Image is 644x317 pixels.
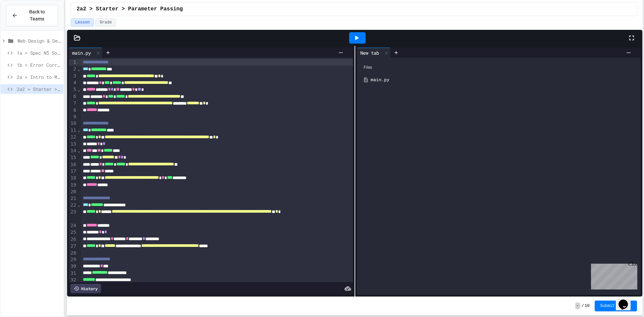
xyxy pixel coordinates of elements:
[17,73,61,81] span: 2a > Intro to Modular Programming
[585,303,589,309] span: 10
[69,202,77,209] div: 22
[616,290,637,310] iframe: chat widget
[95,18,116,27] button: Grade
[69,114,77,120] div: 9
[17,61,61,68] span: 1b > Error Correction - N5 Spec
[69,161,77,168] div: 16
[70,284,101,293] div: History
[69,86,77,93] div: 5
[600,303,632,309] span: Submit Answer
[69,59,77,66] div: 1
[69,209,77,222] div: 23
[69,154,77,161] div: 15
[371,76,637,83] div: main.py
[69,73,77,80] div: 3
[69,107,77,114] div: 8
[77,87,80,92] span: Fold line
[69,148,77,154] div: 14
[69,175,77,181] div: 18
[69,66,77,72] div: 2
[588,261,637,289] iframe: chat widget
[595,301,637,311] button: Submit Answer
[71,18,94,27] button: Lesson
[77,202,80,208] span: Fold line
[69,100,77,107] div: 7
[69,48,103,58] div: main.py
[69,250,77,257] div: 28
[582,303,584,309] span: /
[69,93,77,100] div: 6
[69,256,77,263] div: 29
[69,134,77,141] div: 12
[69,49,94,56] div: main.py
[69,189,77,195] div: 20
[17,37,61,44] span: Web Design & Development
[69,277,77,283] div: 32
[69,141,77,148] div: 13
[360,61,637,74] div: Files
[69,80,77,86] div: 4
[69,127,77,134] div: 11
[76,5,183,13] span: 2a2 > Starter > Parameter Passing
[69,168,77,175] div: 17
[77,148,80,153] span: Fold line
[69,236,77,243] div: 26
[69,270,77,277] div: 31
[357,49,382,56] div: New tab
[69,229,77,236] div: 25
[69,182,77,189] div: 19
[3,3,46,43] div: Chat with us now!Close
[6,5,58,26] button: Back to Teams
[17,86,61,93] span: 2a2 > Starter > Parameter Passing
[77,66,80,72] span: Fold line
[357,48,391,58] div: New tab
[575,303,580,309] span: -
[69,263,77,270] div: 30
[69,243,77,250] div: 27
[69,120,77,127] div: 10
[69,222,77,229] div: 24
[69,195,77,202] div: 21
[77,127,80,133] span: Fold line
[17,49,61,56] span: 1a > Spec N5 Software Assignment
[22,8,52,22] span: Back to Teams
